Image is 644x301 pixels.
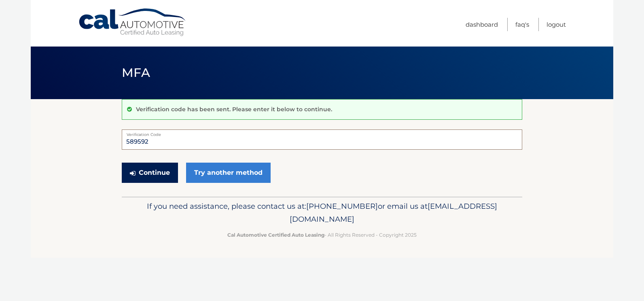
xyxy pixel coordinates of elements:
[78,8,187,37] a: Cal Automotive
[127,231,517,239] p: - All Rights Reserved - Copyright 2025
[547,18,566,31] a: Logout
[466,18,498,31] a: Dashboard
[122,163,178,183] button: Continue
[127,200,517,226] p: If you need assistance, please contact us at: or email us at
[122,129,522,150] input: Verification Code
[515,18,529,31] a: FAQ's
[290,201,497,224] span: [EMAIL_ADDRESS][DOMAIN_NAME]
[136,106,332,113] p: Verification code has been sent. Please enter it below to continue.
[186,163,271,183] a: Try another method
[227,232,324,238] strong: Cal Automotive Certified Auto Leasing
[122,129,522,136] label: Verification Code
[306,201,378,211] span: [PHONE_NUMBER]
[122,65,150,80] span: MFA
